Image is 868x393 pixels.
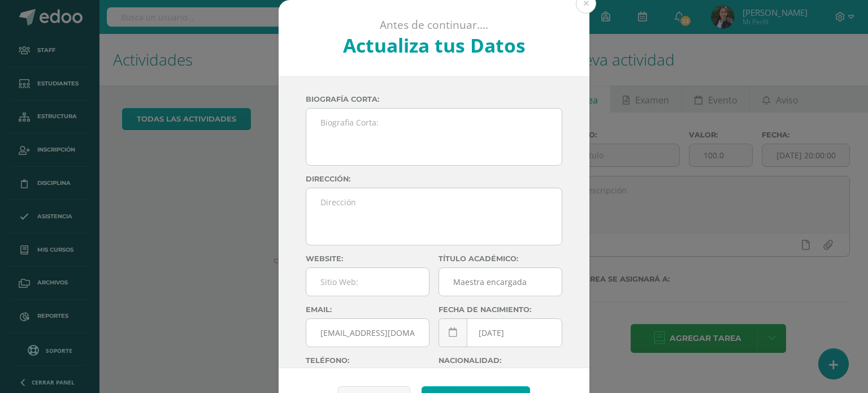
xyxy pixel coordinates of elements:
[309,18,559,32] p: Antes de continuar....
[306,175,562,183] label: Dirección:
[309,32,559,58] h2: Actualiza tus Datos
[306,95,562,103] label: Biografía corta:
[306,254,429,263] label: Website:
[306,319,429,347] input: Correo Electronico:
[306,305,429,314] label: Email:
[439,319,562,347] input: Fecha de Nacimiento:
[439,305,562,314] label: Fecha de nacimiento:
[439,268,562,296] input: Titulo:
[439,254,562,263] label: Título académico:
[306,268,429,296] input: Sitio Web:
[439,356,562,365] label: Nacionalidad:
[306,356,429,365] label: Teléfono:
